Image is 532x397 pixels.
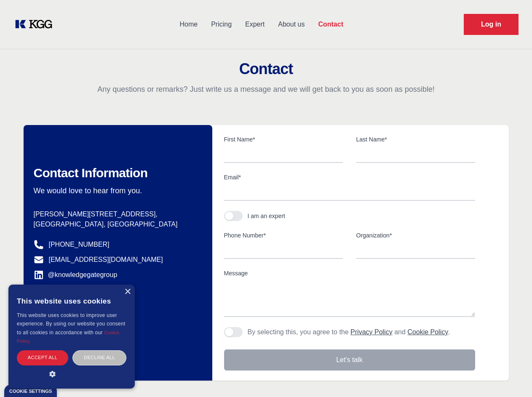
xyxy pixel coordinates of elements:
div: This website uses cookies [17,291,126,311]
label: Phone Number* [224,231,343,240]
div: Accept all [17,350,68,365]
a: Pricing [204,13,238,35]
a: Cookie Policy [407,328,448,336]
button: Let's talk [224,349,475,370]
a: [EMAIL_ADDRESS][DOMAIN_NAME] [49,255,163,265]
p: Any questions or remarks? Just write us a message and we will get back to you as soon as possible! [10,84,522,94]
a: Cookie Policy [17,330,120,344]
a: @knowledgegategroup [34,270,118,280]
a: Expert [238,13,271,35]
a: Contact [311,13,350,35]
div: I am an expert [248,212,286,220]
a: Home [173,13,204,35]
h2: Contact Information [34,165,199,181]
span: This website uses cookies to improve user experience. By using our website you consent to all coo... [17,312,125,336]
div: Close [124,289,131,295]
a: [PHONE_NUMBER] [49,240,110,250]
iframe: Chat Widget [490,357,532,397]
label: Email* [224,173,475,181]
p: By selecting this, you agree to the and . [248,327,450,337]
a: Request Demo [464,14,519,35]
a: KOL Knowledge Platform: Talk to Key External Experts (KEE) [13,18,59,31]
label: First Name* [224,135,343,144]
p: [PERSON_NAME][STREET_ADDRESS], [34,209,199,219]
label: Last Name* [356,135,475,144]
label: Organization* [356,231,475,240]
label: Message [224,269,475,277]
a: About us [271,13,311,35]
a: Privacy Policy [350,328,393,336]
p: We would love to hear from you. [34,186,199,196]
div: Decline all [72,350,126,365]
h2: Contact [10,61,522,77]
p: [GEOGRAPHIC_DATA], [GEOGRAPHIC_DATA] [34,219,199,229]
div: Cookie settings [9,389,52,394]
